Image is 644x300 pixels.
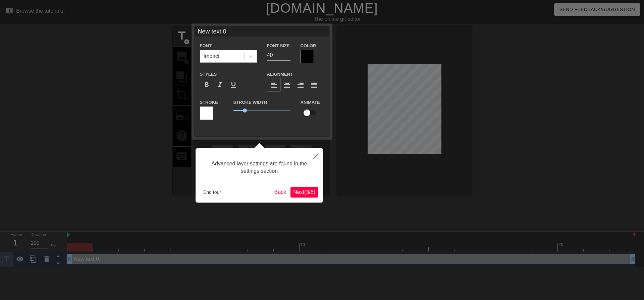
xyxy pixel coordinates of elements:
button: Close [308,148,323,164]
span: Next ( 3 / 6 ) [293,189,315,195]
button: End tour [201,187,224,197]
button: Back [272,187,289,198]
button: Next [290,187,318,198]
div: Advanced layer settings are found in the settings section [201,153,318,182]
